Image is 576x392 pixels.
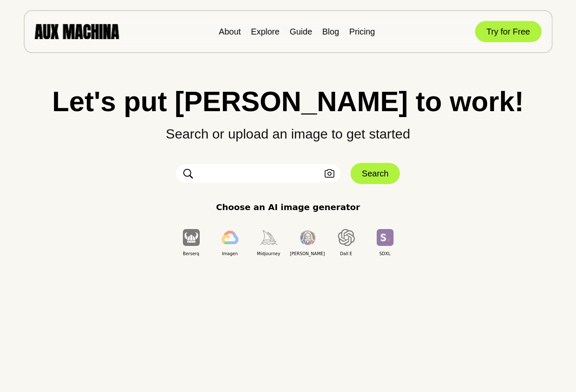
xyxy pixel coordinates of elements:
img: Imagen [222,231,238,244]
a: Pricing [349,27,375,36]
span: Berserq [172,251,211,257]
span: Imagen [211,251,249,257]
span: [PERSON_NAME] [288,251,327,257]
a: Guide [289,27,312,36]
img: AUX MACHINA [35,24,119,39]
img: Dall E [338,229,355,246]
a: Blog [322,27,339,36]
button: Search [351,163,400,184]
p: Search or upload an image to get started [17,115,559,144]
span: Midjourney [249,251,288,257]
a: About [219,27,241,36]
span: Dall E [327,251,366,257]
img: Leonardo [299,230,316,245]
button: Try for Free [475,21,541,42]
a: Explore [251,27,280,36]
h1: Let's put [PERSON_NAME] to work! [17,88,559,115]
img: SDXL [377,229,394,245]
img: Berserq [183,229,200,245]
img: Midjourney [260,230,277,244]
span: SDXL [366,251,405,257]
p: Choose an AI image generator [216,201,360,213]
